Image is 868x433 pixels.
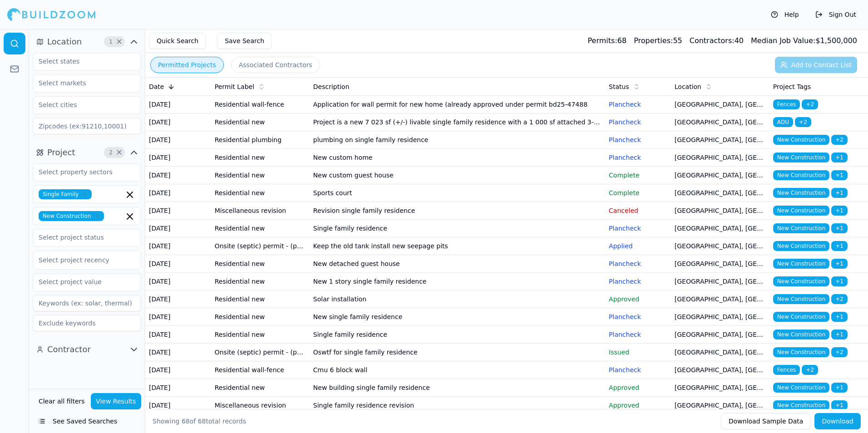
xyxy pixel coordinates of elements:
td: [DATE] [145,255,211,273]
span: + 1 [831,153,848,162]
td: Onsite (septic) permit - (phase 2) [211,237,310,255]
button: View Results [91,393,142,409]
span: Location [47,35,82,48]
button: Associated Contractors [231,57,320,73]
span: Contractor [47,343,91,356]
span: New Construction [773,276,829,286]
input: Select cities [33,97,129,113]
input: Keywords (ex: solar, thermal) [33,295,141,311]
td: [DATE] [145,237,211,255]
td: New building single family residence [310,379,605,397]
p: Plancheck [609,153,667,162]
td: Residential new [211,220,310,237]
span: + 2 [831,135,848,145]
td: [DATE] [145,202,211,220]
span: New Construction [773,135,829,145]
td: Miscellaneous revision [211,202,310,220]
input: Select project value [33,274,129,290]
td: Single family residence [310,220,605,237]
td: [DATE] [145,167,211,184]
td: Single family residence [310,326,605,344]
span: New Construction [773,400,829,410]
span: New Construction [773,259,829,269]
td: New 1 story single family residence [310,273,605,290]
span: Clear Project filters [116,150,123,155]
span: Single Family [39,189,92,199]
input: Select states [33,53,129,69]
p: Plancheck [609,312,667,321]
td: [DATE] [145,220,211,237]
td: [GEOGRAPHIC_DATA], [GEOGRAPHIC_DATA] [671,326,769,344]
td: [DATE] [145,184,211,202]
span: Location [675,82,701,91]
span: Project Tags [773,82,811,91]
td: [GEOGRAPHIC_DATA], [GEOGRAPHIC_DATA] [671,273,769,290]
input: Exclude keywords [33,315,141,331]
td: [GEOGRAPHIC_DATA], [GEOGRAPHIC_DATA] [671,96,769,113]
p: Approved [609,295,667,304]
td: Residential new [211,167,310,184]
span: Date [149,82,164,91]
div: 55 [634,35,682,46]
td: Residential plumbing [211,131,310,149]
td: [GEOGRAPHIC_DATA], [GEOGRAPHIC_DATA] [671,202,769,220]
p: Plancheck [609,118,667,127]
td: [GEOGRAPHIC_DATA], [GEOGRAPHIC_DATA] [671,167,769,184]
button: Clear all filters [36,393,87,409]
span: Fences [773,365,800,375]
span: + 2 [802,99,818,109]
button: Save Search [217,33,272,49]
td: Residential wall-fence [211,361,310,379]
td: [DATE] [145,113,211,131]
td: [GEOGRAPHIC_DATA], [GEOGRAPHIC_DATA] [671,308,769,326]
td: Residential new [211,326,310,344]
td: Residential new [211,113,310,131]
span: ADU [773,117,793,127]
td: Keep the old tank install new seepage pits [310,237,605,255]
span: 2 [106,148,115,157]
td: [GEOGRAPHIC_DATA], [GEOGRAPHIC_DATA] [671,397,769,414]
td: [DATE] [145,326,211,344]
p: Applied [609,241,667,251]
span: + 1 [831,383,848,393]
input: Select project status [33,229,129,246]
span: + 1 [831,188,848,198]
td: Application for wall permit for new home (already approved under permit bd25-47488 [310,96,605,113]
span: + 2 [802,365,818,375]
td: Solar installation [310,290,605,308]
button: Contractor [33,342,141,357]
span: New Construction [773,170,829,180]
td: [GEOGRAPHIC_DATA], [GEOGRAPHIC_DATA] [671,361,769,379]
span: + 1 [831,206,848,216]
span: 68 [198,418,206,425]
span: + 1 [831,223,848,233]
span: Median Job Value: [751,36,815,45]
span: + 1 [831,259,848,269]
p: Plancheck [609,277,667,286]
p: Plancheck [609,100,667,109]
span: + 1 [831,241,848,251]
td: [DATE] [145,96,211,113]
p: Plancheck [609,330,667,339]
p: Complete [609,171,667,180]
span: New Construction [773,312,829,322]
td: [GEOGRAPHIC_DATA], [GEOGRAPHIC_DATA] [671,113,769,131]
td: [DATE] [145,290,211,308]
td: Single family residence revision [310,397,605,414]
td: Revision single family residence [310,202,605,220]
span: New Construction [39,211,104,221]
button: Help [766,7,804,22]
span: + 1 [831,170,848,180]
button: Location1Clear Location filters [33,34,141,49]
span: New Construction [773,383,829,393]
td: [DATE] [145,308,211,326]
td: [GEOGRAPHIC_DATA], [GEOGRAPHIC_DATA] [671,255,769,273]
td: New single family residence [310,308,605,326]
td: [DATE] [145,344,211,361]
span: 68 [182,418,190,425]
span: + 1 [831,400,848,410]
td: Residential new [211,273,310,290]
span: + 1 [831,312,848,322]
td: [DATE] [145,149,211,167]
span: Fences [773,99,800,109]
